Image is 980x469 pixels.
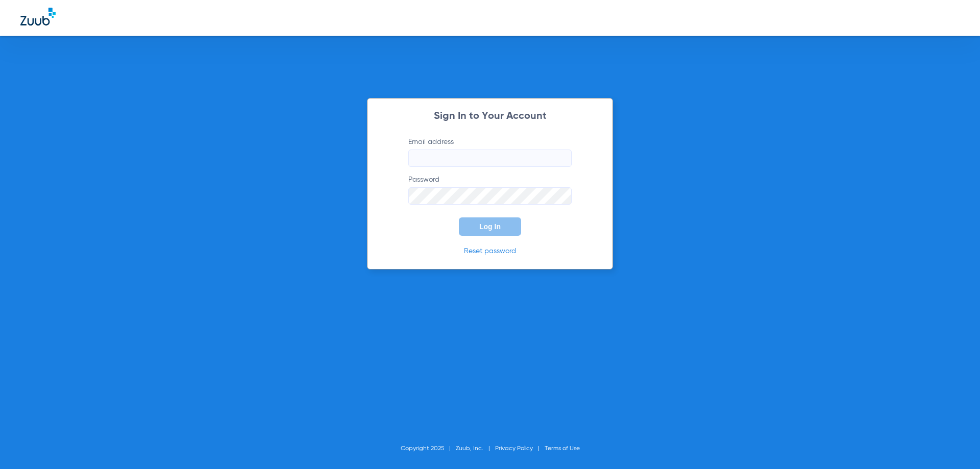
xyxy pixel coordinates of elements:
a: Reset password [464,248,516,255]
h2: Sign In to Your Account [393,111,587,121]
input: Password [408,187,572,205]
img: Zuub Logo [20,8,56,26]
label: Password [408,175,572,205]
li: Copyright 2025 [401,443,456,454]
input: Email address [408,150,572,167]
a: Terms of Use [545,446,580,452]
li: Zuub, Inc. [456,443,495,454]
label: Email address [408,137,572,167]
a: Privacy Policy [495,446,533,452]
span: Log In [479,223,501,231]
button: Log In [459,217,521,236]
